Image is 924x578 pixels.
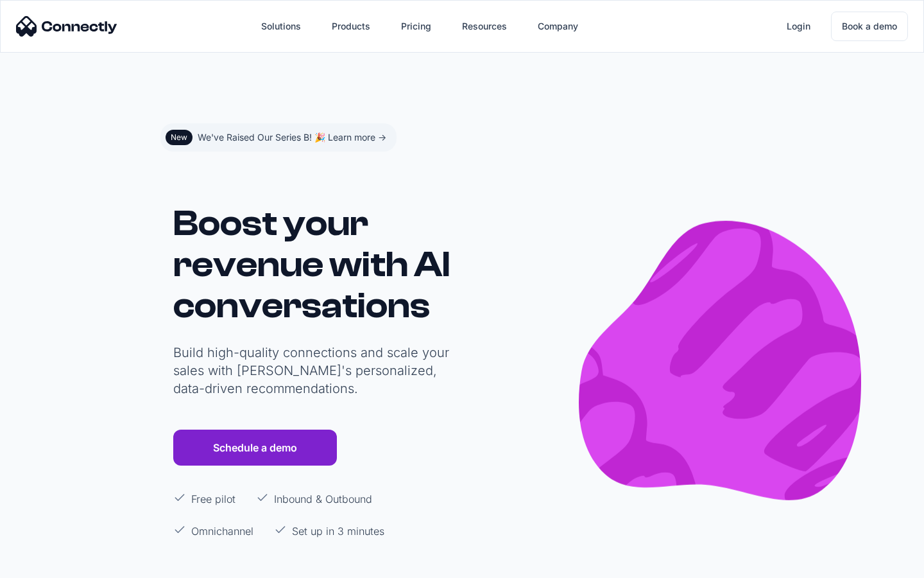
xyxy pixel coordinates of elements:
div: Company [527,11,588,42]
div: Products [332,17,370,35]
a: Pricing [391,11,441,42]
div: Pricing [401,17,431,35]
p: Omnichannel [191,523,253,539]
a: Book a demo [831,12,908,41]
div: Login [787,17,810,35]
h1: Boost your revenue with AI conversations [173,203,456,326]
a: Login [776,11,821,42]
p: Free pilot [191,491,235,507]
aside: Language selected: English [13,554,77,574]
ul: Language list [26,556,77,574]
div: New [171,132,187,143]
div: We've Raised Our Series B! 🎉 Learn more -> [198,128,386,146]
div: Products [321,11,381,42]
div: Resources [462,17,507,35]
a: Schedule a demo [173,430,337,466]
p: Inbound & Outbound [274,491,372,507]
div: Solutions [251,11,311,42]
div: Resources [452,11,517,42]
p: Build high-quality connections and scale your sales with [PERSON_NAME]'s personalized, data-drive... [173,344,456,398]
div: Solutions [261,17,301,35]
p: Set up in 3 minutes [292,523,384,539]
a: NewWe've Raised Our Series B! 🎉 Learn more -> [160,123,397,152]
img: Connectly Logo [16,16,117,37]
div: Company [538,17,578,35]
